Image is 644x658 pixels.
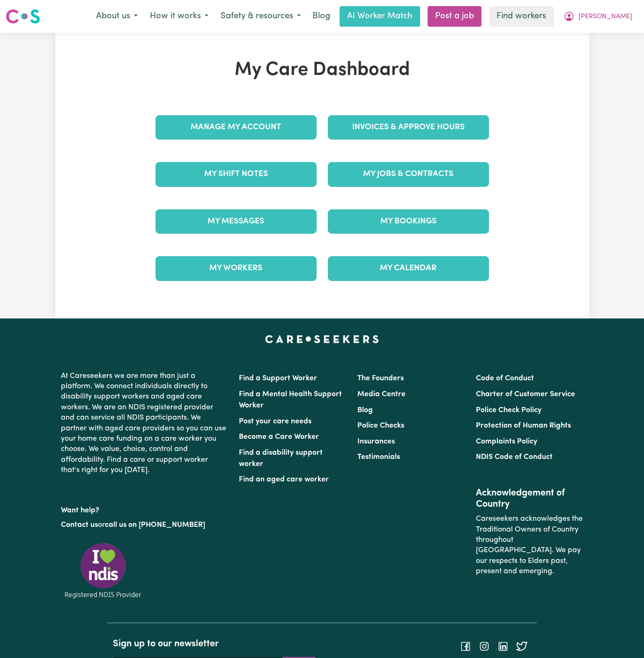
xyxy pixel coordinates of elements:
h2: Sign up to our newsletter [113,638,316,650]
a: AI Worker Match [340,6,420,27]
a: Careseekers logo [6,6,40,27]
a: My Bookings [328,209,489,234]
a: Find a disability support worker [239,449,323,468]
p: At Careseekers we are more than just a platform. We connect individuals directly to disability su... [61,367,228,480]
iframe: Close message [556,598,575,617]
h2: Acknowledgement of Country [476,488,583,510]
span: [PERSON_NAME] [578,12,632,22]
a: Follow Careseekers on Facebook [460,643,471,650]
a: Find workers [489,6,554,27]
a: Careseekers home page [265,335,379,343]
a: My Shift Notes [155,162,317,186]
a: Blog [307,6,336,27]
a: Testimonials [357,453,400,461]
button: My Account [557,7,638,26]
a: Police Check Policy [476,407,541,414]
p: Careseekers acknowledges the Traditional Owners of Country throughout [GEOGRAPHIC_DATA]. We pay o... [476,510,583,580]
a: Post a job [428,6,481,27]
a: The Founders [357,375,404,382]
a: Invoices & Approve Hours [328,115,489,140]
a: call us on [PHONE_NUMBER] [105,521,205,529]
a: Protection of Human Rights [476,422,571,429]
a: My Calendar [328,256,489,281]
a: Manage My Account [155,115,317,140]
a: My Workers [155,256,317,281]
a: Follow Careseekers on Twitter [516,643,527,650]
a: Find a Support Worker [239,375,317,382]
a: Police Checks [357,422,404,429]
a: My Jobs & Contracts [328,162,489,186]
a: Follow Careseekers on Instagram [479,643,490,650]
img: Registered NDIS provider [61,541,145,600]
a: Find an aged care worker [239,476,329,483]
img: Careseekers logo [6,8,40,25]
iframe: Button to launch messaging window [607,621,637,651]
a: NDIS Code of Conduct [476,453,553,461]
button: Safety & resources [215,7,307,26]
a: Contact us [61,521,98,529]
a: Code of Conduct [476,375,534,382]
a: Insurances [357,438,395,445]
a: Find a Mental Health Support Worker [239,391,342,409]
h1: My Care Dashboard [150,59,495,81]
button: How it works [144,7,215,26]
p: Want help? [61,502,228,516]
a: Media Centre [357,391,406,398]
a: Post your care needs [239,418,311,425]
a: Charter of Customer Service [476,391,575,398]
p: or [61,516,228,534]
a: My Messages [155,209,317,234]
button: About us [90,7,144,26]
a: Follow Careseekers on LinkedIn [497,643,509,650]
a: Become a Care Worker [239,433,319,441]
a: Blog [357,407,373,414]
a: Complaints Policy [476,438,537,445]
